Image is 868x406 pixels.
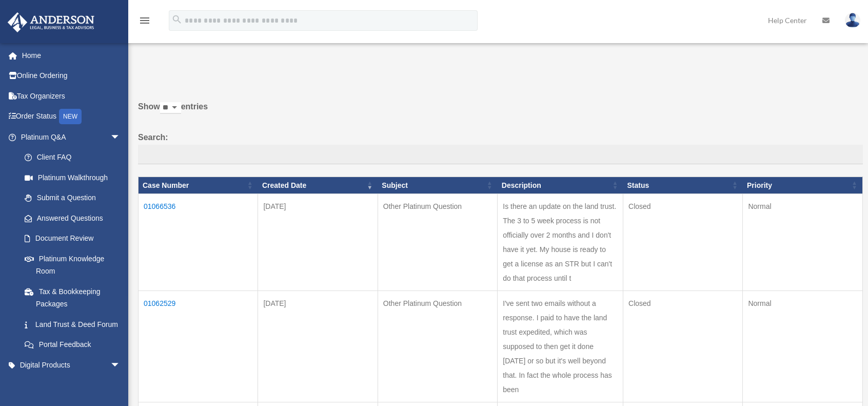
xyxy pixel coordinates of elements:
th: Description: activate to sort column ascending [498,177,623,194]
label: Search: [138,130,863,164]
img: User Pic [845,13,860,28]
td: Normal [743,291,863,402]
a: Home [7,45,136,66]
th: Created Date: activate to sort column ascending [258,177,378,194]
i: menu [139,14,151,27]
td: Closed [623,291,743,402]
a: Tax Organizers [7,86,136,106]
a: Land Trust & Deed Forum [14,314,131,335]
label: Show entries [138,100,863,124]
th: Status: activate to sort column ascending [623,177,743,194]
a: Online Ordering [7,66,136,86]
th: Priority: activate to sort column ascending [743,177,863,194]
a: Order StatusNEW [7,106,136,127]
a: Answered Questions [14,208,126,228]
td: Normal [743,194,863,291]
a: Client FAQ [14,147,131,168]
i: search [171,14,183,25]
a: menu [139,18,151,27]
img: Anderson Advisors Platinum Portal [5,12,97,32]
td: [DATE] [258,194,378,291]
td: Other Platinum Question [378,291,497,402]
span: arrow_drop_down [110,127,131,148]
td: Other Platinum Question [378,194,497,291]
a: Document Review [14,228,131,249]
a: Portal Feedback [14,335,131,355]
td: 01062529 [139,291,258,402]
td: Is there an update on the land trust. The 3 to 5 week process is not officially over 2 months and... [498,194,623,291]
th: Case Number: activate to sort column ascending [139,177,258,194]
a: Platinum Knowledge Room [14,248,131,281]
a: Submit a Question [14,188,131,208]
span: arrow_drop_down [110,355,131,376]
th: Subject: activate to sort column ascending [378,177,497,194]
a: Tax & Bookkeeping Packages [14,281,131,314]
input: Search: [138,145,863,164]
a: Platinum Walkthrough [14,167,131,188]
div: NEW [59,109,82,124]
a: Digital Productsarrow_drop_down [7,355,136,375]
select: Showentries [160,102,181,114]
td: I've sent two emails without a response. I paid to have the land trust expedited, which was suppo... [498,291,623,402]
a: Platinum Q&Aarrow_drop_down [7,127,131,147]
td: Closed [623,194,743,291]
td: 01066536 [139,194,258,291]
td: [DATE] [258,291,378,402]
